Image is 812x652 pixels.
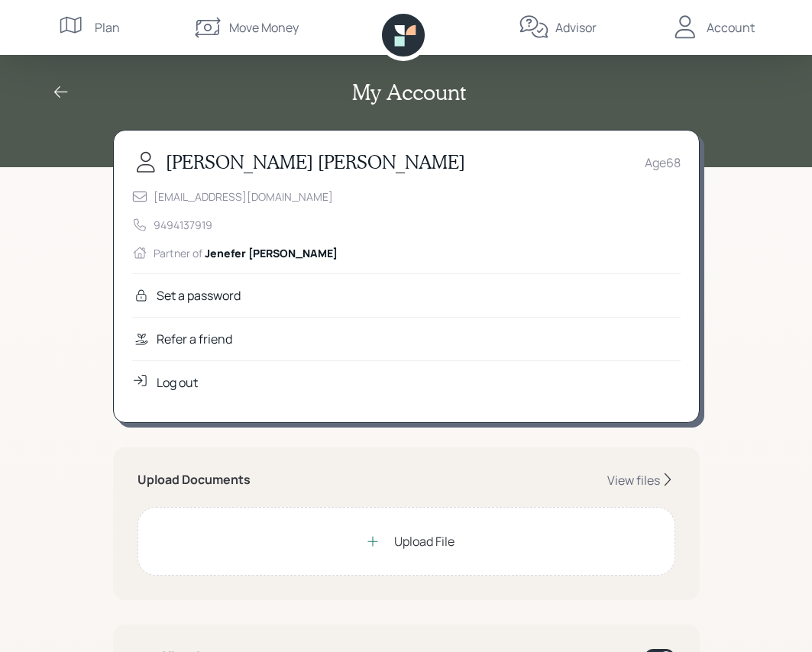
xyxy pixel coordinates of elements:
h5: Upload Documents [137,473,251,487]
div: Move Money [229,18,299,37]
div: Log out [157,373,198,392]
div: [EMAIL_ADDRESS][DOMAIN_NAME] [154,189,333,205]
div: Advisor [555,18,597,37]
span: Jenefer [PERSON_NAME] [205,246,338,260]
div: Partner of [154,245,338,261]
div: Age 68 [645,153,681,172]
div: Upload File [394,532,455,550]
div: Account [707,18,755,37]
h2: My Account [352,79,466,105]
div: Refer a friend [157,330,232,348]
h3: [PERSON_NAME] [PERSON_NAME] [166,151,465,173]
div: 9494137919 [154,217,212,233]
div: Plan [95,18,120,37]
div: View files [607,472,660,489]
div: Set a password [157,286,241,305]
